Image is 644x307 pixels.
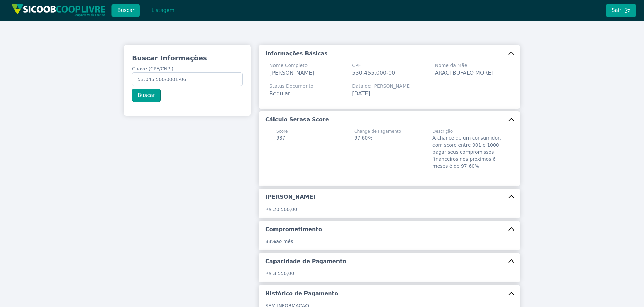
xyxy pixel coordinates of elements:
span: R$ 20.500,00 [265,207,297,212]
span: 530.455.000-00 [352,70,395,76]
button: Informações Básicas [259,45,520,62]
span: 83% [265,239,276,244]
h5: Cálculo Serasa Score [265,116,329,123]
span: Status Documento [269,83,313,90]
span: Score [276,128,288,134]
span: [PERSON_NAME] [269,70,314,76]
span: Change de Pagamento [354,128,401,134]
button: Sair [606,4,636,17]
span: Nome Completo [269,62,314,69]
span: R$ 3.550,00 [265,271,294,276]
h3: Buscar Informações [132,53,243,63]
button: Capacidade de Pagamento [259,253,520,270]
img: img/sicoob_cooplivre.png [11,4,106,17]
span: [DATE] [352,90,370,97]
h5: Informações Básicas [265,50,328,57]
h5: [PERSON_NAME] [265,193,316,201]
button: Buscar [132,89,161,102]
span: A chance de um consumidor, com score entre 901 e 1000, pagar seus compromissos financeiros nos pr... [432,135,501,169]
button: Buscar [111,4,140,17]
span: Chave (CPF/CNPJ) [132,66,173,71]
button: Comprometimento [259,221,520,238]
span: Descrição [432,128,503,134]
span: ARACI BUFALO MORET [435,70,495,76]
button: Histórico de Pagamento [259,285,520,302]
button: Cálculo Serasa Score [259,111,520,128]
span: Data de [PERSON_NAME] [352,83,411,90]
button: [PERSON_NAME] [259,189,520,206]
h5: Capacidade de Pagamento [265,258,346,265]
p: ao mês [265,238,513,245]
span: 937 [276,135,285,141]
span: Nome da Mãe [435,62,495,69]
h5: Comprometimento [265,226,322,233]
span: CPF [352,62,395,69]
span: 97,60% [354,135,372,141]
button: Listagem [146,4,180,17]
span: Regular [269,90,290,97]
h5: Histórico de Pagamento [265,290,338,297]
input: Chave (CPF/CNPJ) [132,72,243,86]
